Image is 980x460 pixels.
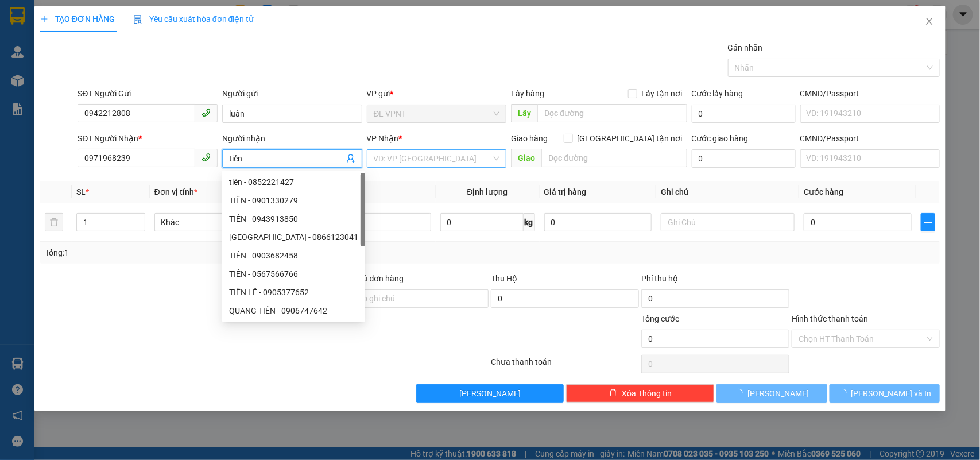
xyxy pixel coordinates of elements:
[229,304,358,317] div: QUANG TIÊN - 0906747642
[341,274,404,283] label: Ghi chú đơn hàng
[222,87,362,100] div: Người gửi
[40,15,48,23] span: plus
[511,104,537,122] span: Lấy
[229,268,358,280] div: TIÊN - 0567566766
[800,132,940,145] div: CMND/Passport
[229,249,358,262] div: TIÊN - 0903682458
[222,246,365,265] div: TIÊN - 0903682458
[202,153,211,162] span: phone
[851,387,932,400] span: [PERSON_NAME] và In
[367,134,399,143] span: VP Nhận
[490,355,641,376] div: Chưa thanh toán
[45,213,63,231] button: delete
[637,87,687,100] span: Lấy tận nơi
[656,181,799,203] th: Ghi chú
[467,187,508,196] span: Định lượng
[609,389,617,398] span: delete
[229,212,358,225] div: TIÊN - 0943913850
[692,134,749,143] label: Cước giao hàng
[96,55,158,69] li: (c) 2017
[800,87,940,100] div: CMND/Passport
[229,176,358,188] div: tiên - 0852221427
[154,187,197,196] span: Đơn vị tính
[544,187,587,196] span: Giá trị hàng
[716,384,827,403] button: [PERSON_NAME]
[641,272,789,289] div: Phí thu hộ
[229,286,358,299] div: TIÊN LÊ - 0905377652
[14,14,72,72] img: logo.jpg
[14,74,60,148] b: Phúc An Express
[747,387,809,400] span: [PERSON_NAME]
[125,14,152,42] img: logo.jpg
[78,132,218,145] div: SĐT Người Nhận
[96,44,158,53] b: [DOMAIN_NAME]
[229,194,358,207] div: TIÊN - 0901330279
[222,301,365,320] div: QUANG TIÊN - 0906747642
[161,214,281,231] span: Khác
[40,14,115,24] span: TẠO ĐƠN HÀNG
[491,274,517,283] span: Thu Hộ
[341,289,489,308] input: Ghi chú đơn hàng
[229,231,358,243] div: [GEOGRAPHIC_DATA] - 0866123041
[511,89,544,98] span: Lấy hàng
[566,384,714,403] button: deleteXóa Thông tin
[661,213,795,231] input: Ghi Chú
[735,389,747,397] span: loading
[524,213,535,231] span: kg
[222,132,362,145] div: Người nhận
[804,187,843,196] span: Cước hàng
[537,104,687,122] input: Dọc đường
[921,218,935,227] span: plus
[416,384,564,403] button: [PERSON_NAME]
[544,213,652,231] input: 0
[692,149,796,168] input: Cước giao hàng
[133,14,254,24] span: Yêu cầu xuất hóa đơn điện tử
[222,265,365,283] div: TIÊN - 0567566766
[222,191,365,210] div: TIÊN - 0901330279
[367,87,507,100] div: VP gửi
[45,246,379,259] div: Tổng: 1
[202,108,211,117] span: phone
[78,87,218,100] div: SĐT Người Gửi
[692,105,796,123] input: Cước lấy hàng
[921,213,935,231] button: plus
[692,89,743,98] label: Cước lấy hàng
[222,228,365,246] div: HÀ TIÊN - 0866123041
[641,314,679,323] span: Tổng cước
[133,15,142,24] img: icon
[913,6,946,38] button: Close
[728,43,763,52] label: Gán nhãn
[511,134,548,143] span: Giao hàng
[839,389,851,397] span: loading
[222,210,365,228] div: TIÊN - 0943913850
[511,149,541,167] span: Giao
[222,173,365,191] div: tiên - 0852221427
[925,17,934,26] span: close
[459,387,521,400] span: [PERSON_NAME]
[622,387,672,400] span: Xóa Thông tin
[573,132,687,145] span: [GEOGRAPHIC_DATA] tận nơi
[374,105,500,122] span: ĐL VPNT
[792,314,868,323] label: Hình thức thanh toán
[76,187,86,196] span: SL
[346,154,355,163] span: user-add
[222,283,365,301] div: TIÊN LÊ - 0905377652
[71,17,114,71] b: Gửi khách hàng
[541,149,687,167] input: Dọc đường
[830,384,940,403] button: [PERSON_NAME] và In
